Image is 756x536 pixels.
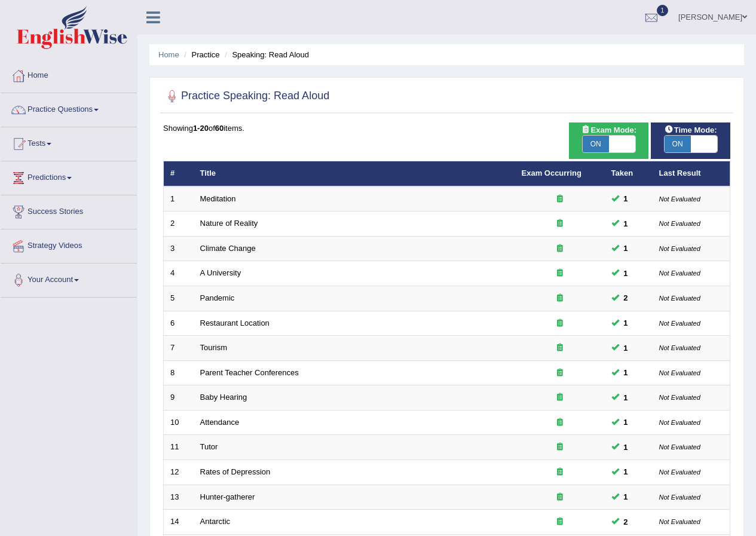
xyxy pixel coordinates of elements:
th: # [164,161,194,186]
td: 5 [164,286,194,311]
div: Showing of items. [163,122,730,134]
div: Show exams occurring in exams [569,122,648,159]
th: Last Result [653,161,730,186]
small: Not Evaluated [659,494,700,501]
h2: Practice Speaking: Read Aloud [163,87,329,105]
a: Tourism [200,343,228,352]
div: Exam occurring question [522,516,598,528]
a: Pandemic [200,293,235,302]
td: 3 [164,236,194,261]
div: Exam occurring question [522,243,598,255]
a: Success Stories [1,195,137,225]
span: Exam Mode: [577,124,641,136]
small: Not Evaluated [659,344,700,351]
a: Home [158,50,179,59]
a: Tutor [200,442,218,451]
span: You can still take this question [619,342,633,354]
th: Taken [605,161,653,186]
a: Predictions [1,161,137,191]
a: Nature of Reality [200,219,258,228]
a: Meditation [200,194,236,203]
div: Exam occurring question [522,194,598,205]
td: 13 [164,485,194,510]
td: 9 [164,385,194,411]
div: Exam occurring question [522,218,598,229]
span: You can still take this question [619,242,633,255]
span: You can still take this question [619,267,633,280]
span: ON [665,136,691,152]
span: 1 [657,5,669,16]
a: Exam Occurring [522,169,581,177]
a: Tests [1,127,137,157]
small: Not Evaluated [659,220,700,227]
span: You can still take this question [619,218,633,230]
div: Exam occurring question [522,342,598,354]
a: Climate Change [200,244,256,253]
td: 8 [164,360,194,385]
a: Baby Hearing [200,393,247,402]
b: 60 [215,124,224,133]
a: Hunter-gatherer [200,492,255,501]
a: Your Account [1,264,137,293]
small: Not Evaluated [659,394,700,401]
span: You can still take this question [619,491,633,503]
span: You can still take this question [619,292,633,304]
a: Attendance [200,418,240,427]
a: Restaurant Location [200,318,270,327]
span: You can still take this question [619,192,633,205]
div: Exam occurring question [522,268,598,279]
span: You can still take this question [619,366,633,379]
th: Title [194,161,515,186]
small: Not Evaluated [659,269,700,277]
span: Time Mode: [660,124,722,136]
td: 2 [164,212,194,237]
li: Practice [181,49,219,60]
td: 1 [164,186,194,212]
span: You can still take this question [619,391,633,404]
small: Not Evaluated [659,369,700,376]
td: 14 [164,510,194,535]
td: 6 [164,311,194,336]
span: You can still take this question [619,516,633,528]
span: You can still take this question [619,465,633,478]
a: Parent Teacher Conferences [200,368,299,377]
small: Not Evaluated [659,518,700,525]
small: Not Evaluated [659,468,700,476]
a: Practice Questions [1,93,137,123]
small: Not Evaluated [659,295,700,302]
div: Exam occurring question [522,442,598,453]
span: You can still take this question [619,441,633,454]
div: Exam occurring question [522,318,598,329]
td: 7 [164,336,194,361]
a: A University [200,268,241,277]
td: 10 [164,410,194,435]
small: Not Evaluated [659,419,700,426]
li: Speaking: Read Aloud [222,49,309,60]
a: Rates of Depression [200,467,271,476]
span: You can still take this question [619,317,633,329]
small: Not Evaluated [659,195,700,203]
small: Not Evaluated [659,443,700,451]
div: Exam occurring question [522,367,598,379]
div: Exam occurring question [522,467,598,478]
td: 11 [164,435,194,460]
span: ON [583,136,609,152]
b: 1-20 [193,124,209,133]
td: 4 [164,261,194,286]
span: You can still take this question [619,416,633,428]
div: Exam occurring question [522,492,598,503]
small: Not Evaluated [659,320,700,327]
a: Antarctic [200,517,231,526]
div: Exam occurring question [522,392,598,403]
a: Home [1,59,137,89]
small: Not Evaluated [659,245,700,252]
td: 12 [164,460,194,485]
div: Exam occurring question [522,417,598,428]
a: Strategy Videos [1,229,137,259]
div: Exam occurring question [522,293,598,304]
